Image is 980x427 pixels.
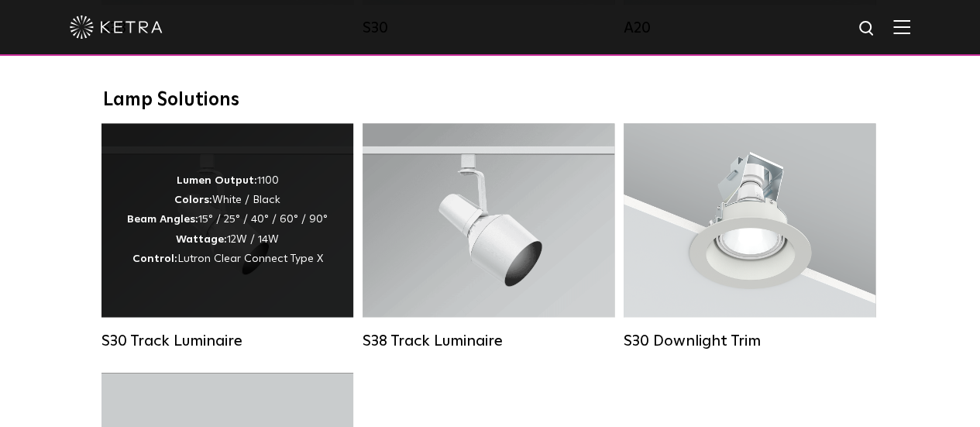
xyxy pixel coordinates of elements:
strong: Control: [132,253,177,264]
div: S30 Downlight Trim [624,331,875,350]
div: S38 Track Luminaire [363,331,614,350]
strong: Colors: [174,195,212,205]
a: S30 Track Luminaire Lumen Output:1100Colors:White / BlackBeam Angles:15° / 25° / 40° / 60° / 90°W... [101,123,353,350]
div: S30 Track Luminaire [101,331,353,350]
a: S30 Downlight Trim S30 Downlight Trim [624,123,875,350]
img: Hamburger%20Nav.svg [893,19,910,34]
img: ketra-logo-2019-white [70,15,163,39]
strong: Wattage: [176,234,227,245]
span: Lutron Clear Connect Type X [177,253,323,264]
div: Lamp Solutions [103,89,878,112]
strong: Lumen Output: [177,175,257,186]
a: S38 Track Luminaire Lumen Output:1100Colors:White / BlackBeam Angles:10° / 25° / 40° / 60°Wattage... [363,123,614,350]
img: search icon [858,19,877,39]
strong: Beam Angles: [127,214,198,225]
div: 1100 White / Black 15° / 25° / 40° / 60° / 90° 12W / 14W [127,171,328,269]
